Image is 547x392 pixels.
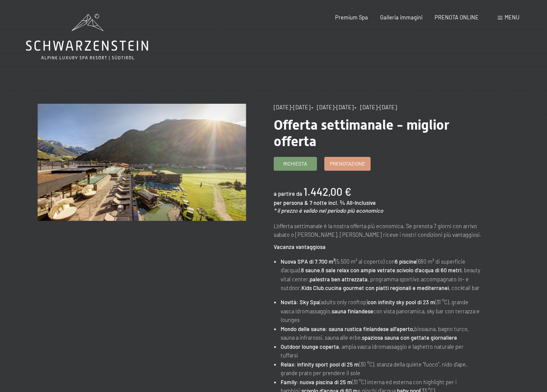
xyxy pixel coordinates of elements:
[310,276,368,283] strong: palestra ben attrezzata
[332,308,373,315] strong: sauna finlandese
[281,360,482,378] li: (30 °C), stanza della quiete “fuoco”, nido d'ape, grande prato per prendere il sole
[274,157,317,170] a: Richiesta
[274,222,482,239] p: L'offerta settimanale è la nostra offerta più economica. Se prenota 7 giorni con arrivo sabato o ...
[395,258,416,265] strong: 6 piscine
[274,199,308,206] span: per persona &
[310,199,327,206] span: 7 notte
[274,104,310,111] span: [DATE]-[DATE]
[311,104,354,111] span: • [DATE]-[DATE]
[281,342,482,360] li: , ampia vasca idromassaggio e laghetto naturale per tuffarsi
[281,298,482,324] li: (adults only rooftop) (31 °C), grande vasca idromassaggio, con vista panoramica, sky bar con terr...
[281,361,359,368] strong: Relax: infinity sport pool di 25 m
[281,257,482,293] li: (5.500 m² al coperto) con (680 m² di superficie d'acqua), , , , beauty vital center, , programma ...
[368,299,435,306] strong: con infinity sky pool di 23 m
[335,14,368,21] a: Premium Spa
[281,299,320,306] strong: Novità: Sky Spa
[320,343,339,350] strong: coperta
[301,267,320,274] strong: 8 saune
[325,157,370,170] a: Prenotazione
[274,243,326,250] strong: Vacanza vantaggiosa
[362,334,457,341] strong: spaziosa sauna con gettate giornaliere
[355,104,397,111] span: • [DATE]-[DATE]
[328,199,376,206] span: incl. ¾ All-Inclusive
[281,325,414,332] strong: Mondo delle saune: sauna rustica finlandese all’aperto,
[281,258,335,265] strong: Nuova SPA di 7.700 m²
[283,160,307,167] span: Richiesta
[274,207,383,214] em: * il prezzo è valido nel periodo più economico
[274,190,302,197] span: a partire da
[380,14,422,21] a: Galleria immagini
[435,14,479,21] a: PRENOTA ONLINE
[325,284,449,291] strong: cucina gourmet con piatti regionali e mediterranei
[274,117,449,150] span: Offerta settimanale - miglior offerta
[321,267,395,274] strong: 8 sale relax con ampie vetrate
[281,325,482,342] li: biosauna, bagno turco, sauna a infrarossi, sauna alle erbe,
[304,185,351,198] b: 1.442,00 €
[38,104,246,221] img: Offerta settimanale - miglior offerta
[505,14,519,21] span: Menu
[397,267,461,274] strong: scivolo d'acqua di 60 metri
[281,379,352,386] strong: Family: nuova piscina di 25 m
[281,343,318,350] strong: Outdoor lounge
[330,160,365,167] span: Prenotazione
[301,284,324,291] strong: Kids Club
